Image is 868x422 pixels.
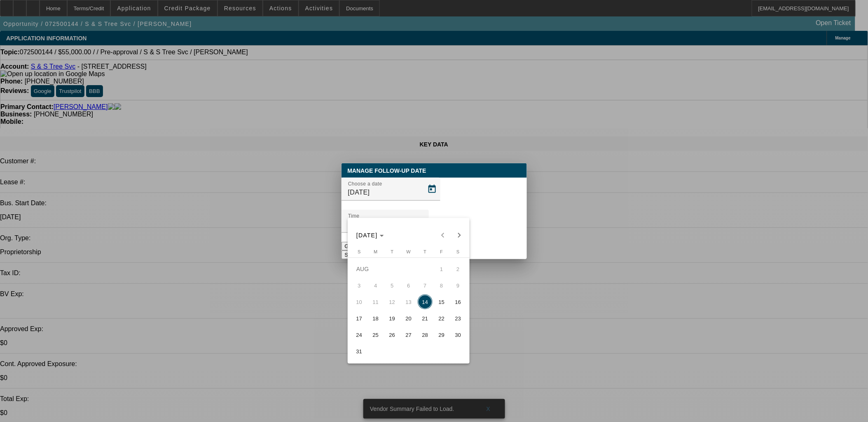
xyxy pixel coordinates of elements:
button: August 24, 2025 [351,327,367,343]
button: August 16, 2025 [450,294,466,310]
span: 6 [401,278,416,293]
button: August 31, 2025 [351,343,367,359]
span: 16 [451,294,466,309]
button: August 17, 2025 [351,310,367,327]
span: [DATE] [356,232,378,239]
span: 14 [418,294,433,309]
span: 11 [368,294,383,309]
span: 26 [385,327,400,342]
button: August 14, 2025 [417,294,433,310]
button: August 13, 2025 [400,294,417,310]
span: 7 [418,278,433,293]
button: August 4, 2025 [367,277,384,294]
span: T [424,249,427,254]
button: August 1, 2025 [433,261,450,277]
span: W [407,249,411,254]
button: August 2, 2025 [450,261,466,277]
button: August 26, 2025 [384,327,400,343]
span: T [391,249,394,254]
span: 13 [401,294,416,309]
td: AUG [351,261,433,277]
button: August 25, 2025 [367,327,384,343]
span: 9 [451,278,466,293]
span: M [374,249,377,254]
span: 18 [368,311,383,326]
span: 21 [418,311,433,326]
span: 3 [352,278,367,293]
span: 15 [434,294,449,309]
button: August 15, 2025 [433,294,450,310]
button: August 21, 2025 [417,310,433,327]
button: August 7, 2025 [417,277,433,294]
button: August 20, 2025 [400,310,417,327]
button: August 5, 2025 [384,277,400,294]
span: 30 [451,327,466,342]
span: 2 [451,262,466,276]
button: August 30, 2025 [450,327,466,343]
span: 29 [434,327,449,342]
button: August 12, 2025 [384,294,400,310]
span: 25 [368,327,383,342]
span: 24 [352,327,367,342]
span: 5 [385,278,400,293]
span: 22 [434,311,449,326]
button: August 6, 2025 [400,277,417,294]
span: 4 [368,278,383,293]
button: August 22, 2025 [433,310,450,327]
button: Next month [451,227,468,243]
button: August 11, 2025 [367,294,384,310]
button: August 19, 2025 [384,310,400,327]
span: 19 [385,311,400,326]
span: S [456,249,459,254]
button: August 29, 2025 [433,327,450,343]
button: August 3, 2025 [351,277,367,294]
span: 20 [401,311,416,326]
span: 28 [418,327,433,342]
span: 1 [434,262,449,276]
span: 8 [434,278,449,293]
button: August 18, 2025 [367,310,384,327]
span: 12 [385,294,400,309]
button: August 28, 2025 [417,327,433,343]
button: August 10, 2025 [351,294,367,310]
span: S [358,249,360,254]
button: August 27, 2025 [400,327,417,343]
span: 31 [352,344,367,359]
span: 27 [401,327,416,342]
button: Choose month and year [353,228,387,243]
button: August 8, 2025 [433,277,450,294]
button: August 9, 2025 [450,277,466,294]
span: 10 [352,294,367,309]
span: 23 [451,311,466,326]
span: F [440,249,443,254]
button: August 23, 2025 [450,310,466,327]
span: 17 [352,311,367,326]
